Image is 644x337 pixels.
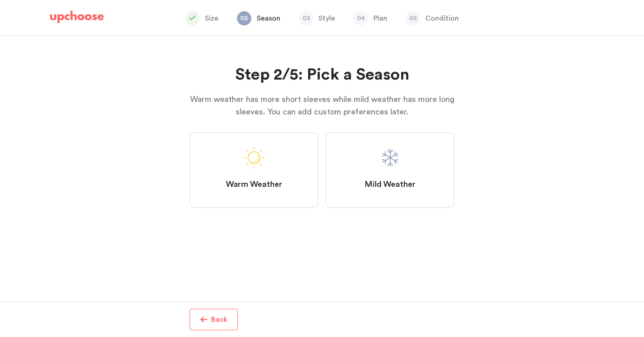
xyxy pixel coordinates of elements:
[406,11,420,25] span: 05
[226,179,282,190] span: Warm Weather
[425,13,459,24] p: Condition
[237,11,251,25] span: 02
[299,11,313,25] span: 03
[205,13,218,24] p: Size
[190,93,454,118] p: Warm weather has more short sleeves while mild weather has more long sleeves. You can add custom ...
[318,13,335,24] p: Style
[354,11,368,25] span: 04
[50,11,104,27] a: UpChoose
[190,64,454,86] h2: Step 2/5: Pick a Season
[211,314,228,325] p: Back
[257,13,280,24] p: Season
[364,179,415,190] span: Mild Weather
[190,309,238,330] button: Back
[373,13,387,24] p: Plan
[50,11,104,23] img: UpChoose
